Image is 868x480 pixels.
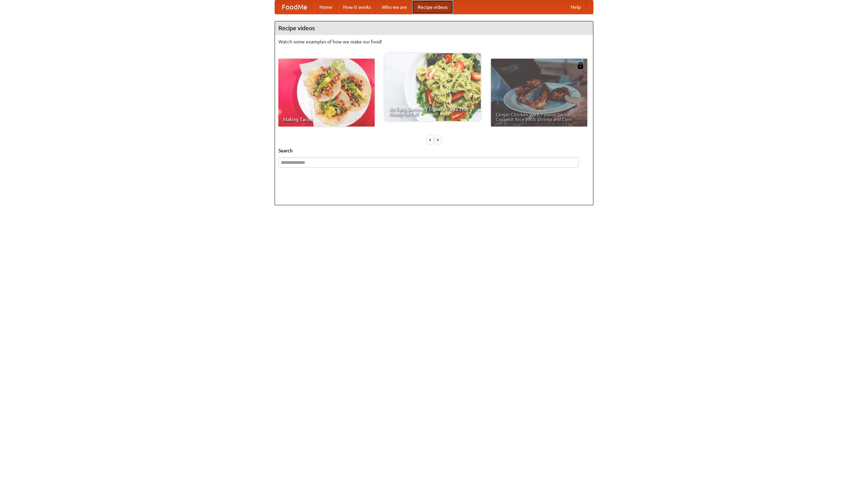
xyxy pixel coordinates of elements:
a: Recipe videos [412,0,453,14]
a: Home [314,0,338,14]
h4: Recipe videos [275,21,593,35]
p: Watch some examples of how we make our food! [278,38,590,45]
span: Making Tacos [283,117,370,122]
span: An Easy, Summery Tomato Pasta That's Ready for Fall [389,107,476,116]
img: 483408.png [577,62,584,69]
a: An Easy, Summery Tomato Pasta That's Ready for Fall [384,53,481,121]
a: FoodMe [275,0,314,14]
div: « [427,135,433,144]
a: How it works [338,0,376,14]
a: Help [565,0,586,14]
a: Making Tacos [278,59,375,127]
h5: Search [278,147,590,154]
div: » [435,135,441,144]
a: Who we are [376,0,412,14]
